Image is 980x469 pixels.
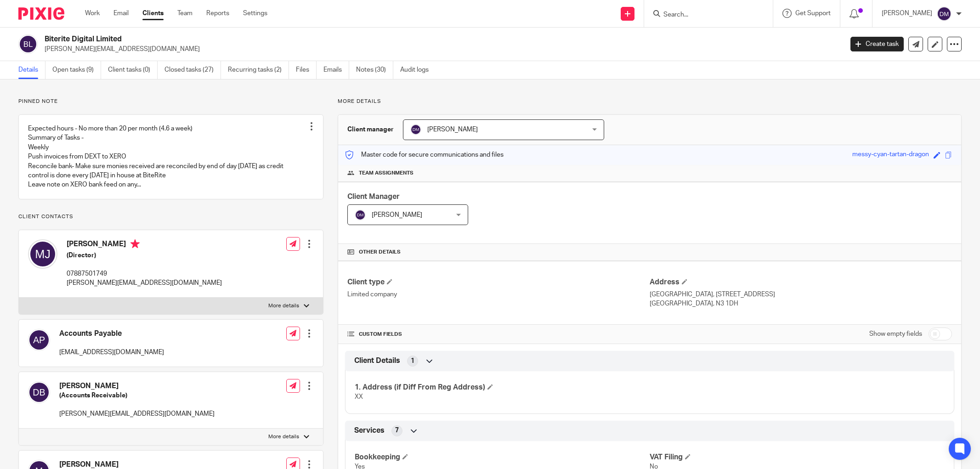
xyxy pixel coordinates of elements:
a: Closed tasks (27) [164,61,221,79]
a: Notes (30) [356,61,393,79]
img: svg%3E [18,34,38,54]
p: Master code for secure communications and files [345,150,504,159]
a: Open tasks (9) [52,61,101,79]
p: 07887501749 [67,269,222,278]
img: svg%3E [28,239,57,269]
a: Files [296,61,317,79]
span: Services [354,426,385,435]
span: Team assignments [359,170,414,177]
img: svg%3E [355,209,366,220]
p: Pinned note [18,98,323,105]
h4: [PERSON_NAME] [59,381,215,391]
h2: Biterite Digital Limited [45,34,678,44]
p: More details [268,433,299,441]
a: Audit logs [400,61,436,79]
h4: 1. Address (if Diff From Reg Address) [355,383,650,392]
h5: (Director) [67,251,222,260]
p: [PERSON_NAME] [882,9,932,18]
a: Clients [142,9,164,18]
span: XX [355,394,363,400]
a: Client tasks (0) [108,61,158,79]
p: [EMAIL_ADDRESS][DOMAIN_NAME] [59,348,164,357]
h4: [PERSON_NAME] [67,239,222,251]
span: Get Support [795,10,831,17]
h5: (Accounts Receivable) [59,391,215,400]
div: messy-cyan-tartan-dragon [852,150,929,160]
h3: Client manager [347,125,394,134]
h4: Accounts Payable [59,329,164,339]
span: Client Details [354,356,400,366]
span: [PERSON_NAME] [372,212,422,218]
p: [GEOGRAPHIC_DATA], N3 1DH [650,299,952,308]
h4: Bookkeeping [355,452,650,462]
span: 7 [395,426,399,435]
img: svg%3E [410,124,421,135]
p: [PERSON_NAME][EMAIL_ADDRESS][DOMAIN_NAME] [59,409,215,418]
a: Details [18,61,45,79]
a: Settings [243,9,267,18]
img: svg%3E [937,6,952,21]
a: Work [85,9,100,18]
p: More details [338,98,962,105]
a: Create task [850,37,904,51]
a: Emails [323,61,349,79]
p: More details [268,302,299,310]
a: Recurring tasks (2) [228,61,289,79]
span: Client Manager [347,193,400,200]
p: [GEOGRAPHIC_DATA], [STREET_ADDRESS] [650,290,952,299]
p: [PERSON_NAME][EMAIL_ADDRESS][DOMAIN_NAME] [45,45,837,54]
p: Client contacts [18,213,323,220]
a: Email [113,9,129,18]
h4: Client type [347,277,650,287]
h4: CUSTOM FIELDS [347,331,650,338]
img: svg%3E [28,329,50,351]
img: svg%3E [28,381,50,403]
input: Search [663,11,745,19]
a: Reports [206,9,229,18]
p: Limited company [347,290,650,299]
label: Show empty fields [869,329,922,339]
span: 1 [411,356,414,366]
p: [PERSON_NAME][EMAIL_ADDRESS][DOMAIN_NAME] [67,278,222,288]
h4: Address [650,277,952,287]
span: Other details [359,249,401,256]
h4: VAT Filing [650,452,945,462]
i: Primary [130,239,140,249]
a: Team [177,9,193,18]
span: [PERSON_NAME] [427,126,478,133]
img: Pixie [18,7,64,20]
